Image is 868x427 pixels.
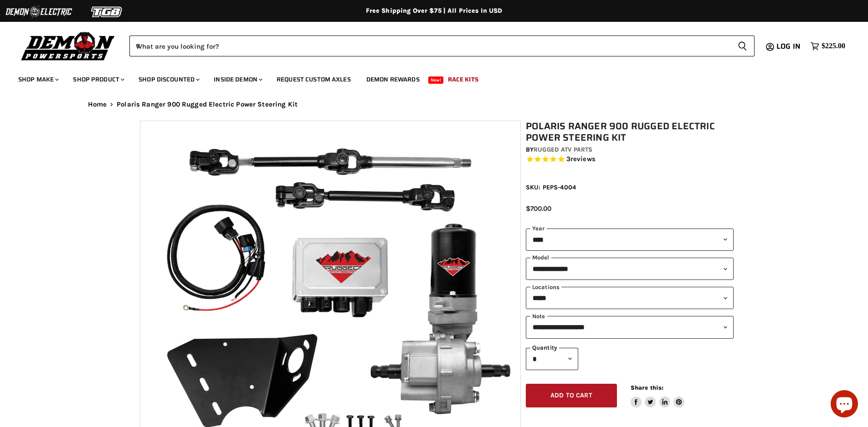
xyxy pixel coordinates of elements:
select: year [526,229,734,251]
span: reviews [570,155,596,163]
aside: Share this: [631,384,685,408]
span: $700.00 [526,204,551,213]
a: Shop Discounted [132,70,205,89]
button: Add to cart [526,384,617,408]
a: Demon Rewards [360,70,426,89]
a: Race Kits [441,70,485,89]
div: Free Shipping Over $75 | All Prices In USD [70,7,799,15]
span: Log in [776,41,801,52]
a: Request Custom Axles [270,70,358,89]
a: $225.00 [806,40,850,53]
h1: Polaris Ranger 900 Rugged Electric Power Steering Kit [526,121,734,143]
img: Demon Electric Logo 2 [5,3,73,20]
a: Rugged ATV Parts [534,146,592,153]
select: keys [526,287,734,309]
span: 3 reviews [566,155,596,163]
div: by [526,145,734,155]
a: Home [88,101,107,108]
a: Shop Make [11,70,64,89]
img: Demon Powersports [18,30,118,62]
div: SKU: PEPS-4004 [526,183,734,192]
button: Search [730,36,755,56]
span: Share this: [631,384,663,391]
span: Polaris Ranger 900 Rugged Electric Power Steering Kit [117,101,298,108]
form: Product [129,36,755,56]
select: Quantity [526,348,578,370]
a: Inside Demon [207,70,268,89]
select: keys [526,316,734,338]
span: Add to cart [550,391,592,399]
span: Rated 5.0 out of 5 stars 3 reviews [526,155,734,164]
select: modal-name [526,258,734,280]
nav: Breadcrumbs [70,101,799,108]
a: Log in [772,42,806,51]
ul: Main menu [11,66,843,89]
span: $225.00 [822,42,845,51]
inbox-online-store-chat: Shopify online store chat [828,390,861,420]
span: New! [428,76,444,84]
a: Shop Product [66,70,130,89]
img: TGB Logo 2 [73,3,141,20]
input: When autocomplete results are available use up and down arrows to review and enter to select [129,36,730,56]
